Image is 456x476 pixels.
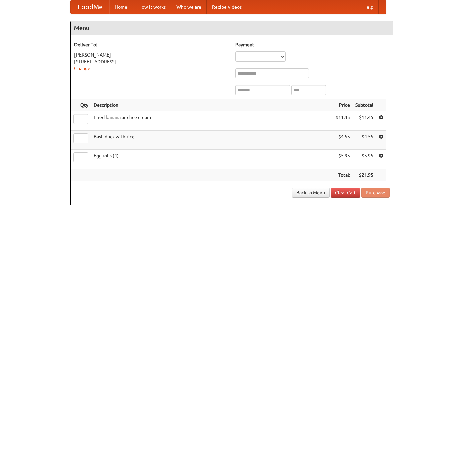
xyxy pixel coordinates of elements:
td: $5.95 [353,150,376,169]
td: $4.55 [333,131,353,150]
h5: Deliver To: [74,41,229,48]
a: Back to Menu [292,188,330,198]
th: Total: [333,169,353,181]
td: Fried banana and ice cream [91,111,333,131]
td: $5.95 [333,150,353,169]
th: Qty [71,99,91,111]
td: Basil duck with rice [91,131,333,150]
a: FoodMe [71,0,109,14]
td: $4.55 [353,131,376,150]
td: $11.45 [353,111,376,131]
td: Egg rolls (4) [91,150,333,169]
h5: Payment: [235,41,390,48]
th: Price [333,99,353,111]
td: $11.45 [333,111,353,131]
a: How it works [133,0,171,14]
h4: Menu [71,21,393,35]
a: Help [358,0,379,14]
th: Description [91,99,333,111]
a: Recipe videos [207,0,247,14]
a: Who we are [171,0,207,14]
a: Change [74,66,90,71]
a: Home [109,0,133,14]
div: [PERSON_NAME] [74,51,229,58]
a: Clear Cart [331,188,360,198]
th: $21.95 [353,169,376,181]
div: [STREET_ADDRESS] [74,58,229,65]
button: Purchase [361,188,390,198]
th: Subtotal [353,99,376,111]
